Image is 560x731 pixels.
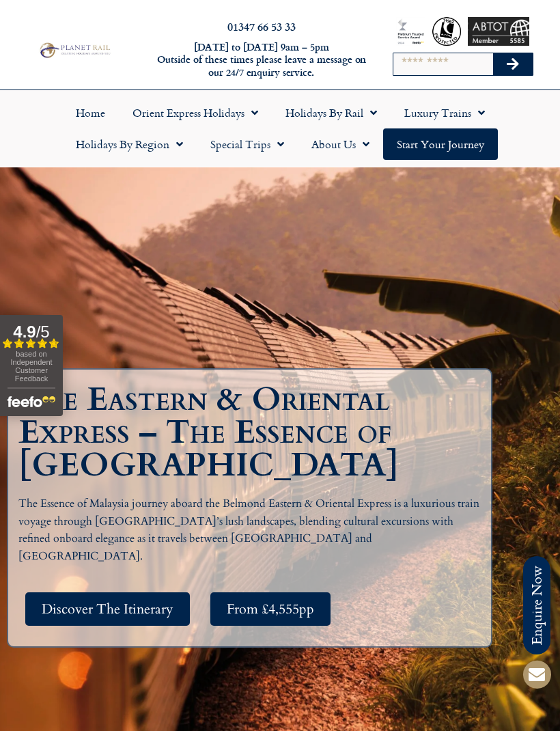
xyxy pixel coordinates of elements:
h1: The Eastern & Oriental Express – The Essence of [GEOGRAPHIC_DATA] [18,383,488,482]
nav: Menu [7,97,553,160]
a: Holidays by Rail [272,97,391,128]
button: Search [493,53,533,75]
a: Orient Express Holidays [119,97,272,128]
a: Discover The Itinerary [25,592,190,626]
a: Luxury Trains [391,97,499,128]
h6: [DATE] to [DATE] 9am – 5pm Outside of these times please leave a message on our 24/7 enquiry serv... [153,41,370,79]
a: About Us [298,128,383,160]
a: 01347 66 53 33 [227,18,296,34]
p: The Essence of Malaysia journey aboard the Belmond Eastern & Oriental Express is a luxurious trai... [18,495,481,565]
span: From £4,555pp [227,601,314,618]
a: Holidays by Region [62,128,197,160]
img: Planet Rail Train Holidays Logo [37,41,112,59]
a: Home [62,97,119,128]
a: Start your Journey [383,128,498,160]
a: Special Trips [197,128,298,160]
a: From £4,555pp [210,592,331,626]
span: Discover The Itinerary [42,601,173,618]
